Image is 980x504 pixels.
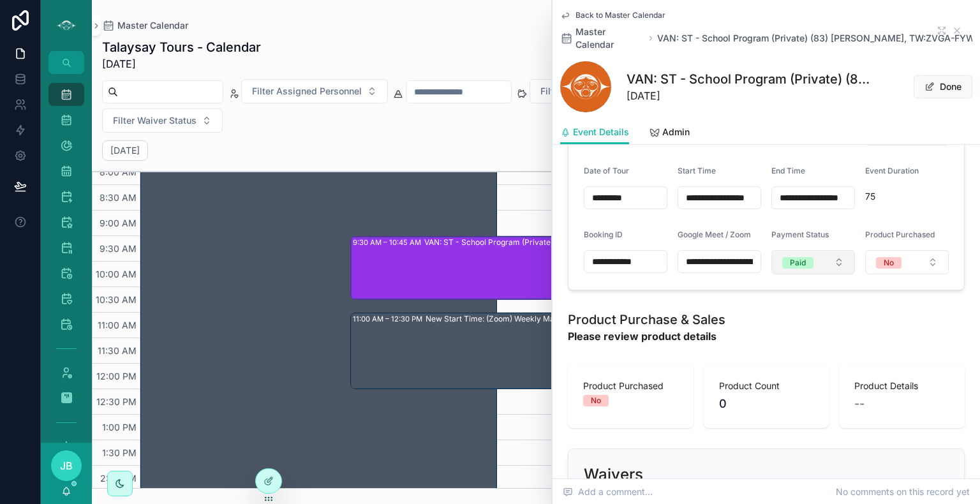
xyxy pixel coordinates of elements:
[662,126,690,138] span: Admin
[884,257,894,269] div: No
[94,320,140,330] span: 11:00 AM
[96,243,140,254] span: 9:30 AM
[351,313,706,389] div: 11:00 AM – 12:30 PMNew Start Time: (Zoom) Weekly Management Meeting
[771,230,829,239] span: Payment Status
[97,473,140,484] span: 2:00 PM
[591,395,601,406] div: No
[568,311,725,329] h1: Product Purchase & Sales
[584,464,643,485] h2: Waivers
[113,114,197,127] span: Filter Waiver Status
[560,26,644,51] a: Master Calendar
[252,85,362,98] span: Filter Assigned Personnel
[102,56,261,71] span: [DATE]
[865,230,935,239] span: Product Purchased
[102,19,188,32] a: Master Calendar
[563,485,653,498] span: Add a comment...
[575,10,665,20] span: Back to Master Calendar
[93,269,140,279] span: 10:00 AM
[678,230,751,239] span: Google Meet / Zoom
[719,395,814,413] span: 0
[93,294,140,305] span: 10:30 AM
[584,230,623,239] span: Booking ID
[56,15,77,36] img: App logo
[568,329,725,344] strong: Please review product details
[627,70,877,88] h1: VAN: ST - School Program (Private) (83) [PERSON_NAME], TW:ZVGA-FYWA
[351,237,884,299] div: 9:30 AM – 10:45 AMVAN: ST - School Program (Private) (83) [PERSON_NAME], TW:ZVGA-FYWA
[93,396,140,407] span: 12:30 PM
[678,166,716,175] span: Start Time
[99,422,140,433] span: 1:00 PM
[102,38,261,56] h1: Talaysay Tours - Calendar
[96,218,140,228] span: 9:00 AM
[353,313,426,325] div: 11:00 AM – 12:30 PM
[353,236,424,249] div: 9:30 AM – 10:45 AM
[102,108,223,133] button: Select Button
[94,345,140,356] span: 11:30 AM
[583,380,678,392] span: Product Purchased
[93,371,140,382] span: 12:00 PM
[426,314,622,324] div: New Start Time: (Zoom) Weekly Management Meeting
[914,75,972,98] button: Done
[854,380,949,392] span: Product Details
[790,257,806,269] div: Paid
[854,395,865,413] span: --
[60,458,73,473] span: JB
[560,121,629,145] a: Event Details
[719,380,814,392] span: Product Count
[627,88,877,103] span: [DATE]
[117,19,188,32] span: Master Calendar
[560,10,665,20] a: Back to Master Calendar
[241,79,388,103] button: Select Button
[865,166,919,175] span: Event Duration
[99,447,140,458] span: 1:30 PM
[530,79,658,103] button: Select Button
[540,85,632,98] span: Filter Payment Status
[836,485,970,498] span: No comments on this record yet
[424,237,697,248] div: VAN: ST - School Program (Private) (83) [PERSON_NAME], TW:ZVGA-FYWA
[110,144,140,157] h2: [DATE]
[41,74,92,443] div: scrollable content
[865,250,949,274] button: Select Button
[575,26,644,51] span: Master Calendar
[584,166,629,175] span: Date of Tour
[650,121,690,146] a: Admin
[573,126,629,138] span: Event Details
[96,192,140,203] span: 8:30 AM
[771,166,805,175] span: End Time
[771,250,855,274] button: Select Button
[96,167,140,177] span: 8:00 AM
[865,190,949,203] span: 75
